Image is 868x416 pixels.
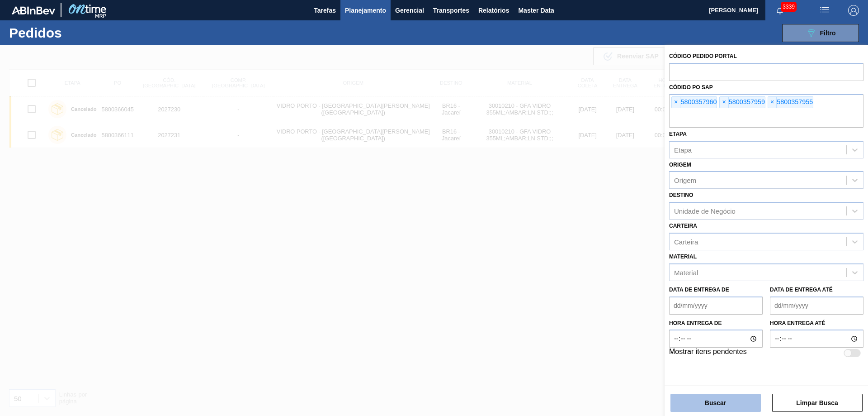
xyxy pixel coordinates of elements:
label: Mostrar itens pendentes [669,348,747,359]
label: Hora entrega até [770,317,863,330]
div: Carteira [674,238,698,245]
img: TNhmsLtSVTkK8tSr43FrP2fwEKptu5GPRR3wAAAABJRU5ErkJggg== [12,6,55,14]
label: Etapa [669,131,687,137]
label: Hora entrega de [669,317,763,330]
span: Planejamento [345,5,386,16]
span: × [768,97,777,108]
div: Etapa [674,146,692,153]
span: 3339 [781,2,797,12]
div: 5800357955 [768,96,813,108]
label: Carteira [669,223,697,229]
span: Transportes [433,5,469,16]
label: Código Pedido Portal [669,53,737,59]
label: Data de Entrega de [669,287,729,293]
span: Relatórios [478,5,509,16]
div: Material [674,268,698,276]
label: Data de Entrega até [770,287,833,293]
span: Filtro [820,29,836,37]
label: Origem [669,162,691,168]
div: 5800357959 [719,96,765,108]
span: × [672,97,680,108]
span: × [720,97,728,108]
h1: Pedidos [9,28,144,38]
div: Unidade de Negócio [674,207,736,215]
input: dd/mm/yyyy [669,296,763,315]
img: userActions [819,5,830,16]
span: Master Data [518,5,554,16]
label: Códido PO SAP [669,84,713,91]
div: Origem [674,177,696,184]
button: Notificações [765,4,794,17]
span: Tarefas [314,5,336,16]
button: Filtro [782,24,859,42]
label: Destino [669,192,693,198]
label: Material [669,253,697,260]
input: dd/mm/yyyy [770,296,863,315]
span: Gerencial [395,5,424,16]
img: Logout [848,5,859,16]
div: 5800357960 [671,96,717,108]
